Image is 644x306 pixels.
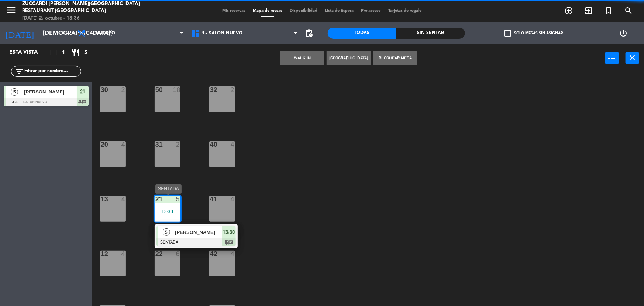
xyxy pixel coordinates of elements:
[155,184,182,194] div: SENTADA
[564,6,573,15] i: add_circle_outline
[626,52,639,64] button: close
[608,53,617,62] i: power_input
[15,67,24,76] i: filter_list
[63,29,72,38] i: arrow_drop_down
[173,86,180,93] div: 18
[4,48,53,57] div: Esta vista
[327,51,371,65] button: [GEOGRAPHIC_DATA]
[121,141,126,148] div: 4
[176,251,180,257] div: 6
[357,9,385,13] span: Pre-acceso
[373,51,417,65] button: Bloquear Mesa
[49,48,58,57] i: crop_square
[249,9,286,13] span: Mapa de mesas
[396,28,465,39] div: Sin sentar
[604,6,613,15] i: turned_in_not
[385,9,426,13] span: Tarjetas de regalo
[223,228,235,237] span: 13:30
[231,86,235,93] div: 2
[505,30,512,37] span: check_box_outline_blank
[328,28,396,39] div: Todas
[80,87,85,96] span: 21
[321,9,357,13] span: Lista de Espera
[71,48,80,57] i: restaurant
[280,51,324,65] button: WALK IN
[6,4,17,16] i: menu
[231,196,235,203] div: 4
[155,209,180,214] div: 13:30
[90,31,115,36] span: Almuerzo
[176,141,180,148] div: 2
[628,53,637,62] i: close
[11,88,18,96] span: 5
[121,86,126,93] div: 2
[22,15,155,22] div: [DATE] 2. octubre - 18:36
[24,67,81,75] input: Filtrar por nombre...
[218,9,249,13] span: Mis reservas
[286,9,321,13] span: Disponibilidad
[163,228,170,236] span: 5
[6,4,17,18] button: menu
[231,141,235,148] div: 4
[121,196,126,203] div: 4
[175,228,222,236] span: [PERSON_NAME]
[84,48,87,57] span: 5
[505,30,563,37] label: Solo mesas sin asignar
[619,29,628,38] i: power_settings_new
[231,251,235,257] div: 4
[121,251,126,257] div: 4
[62,48,65,57] span: 1
[584,6,593,15] i: exit_to_app
[624,6,633,15] i: search
[605,52,619,64] button: power_input
[176,196,180,203] div: 5
[305,29,314,38] span: pending_actions
[202,31,242,36] span: 1.- SALON NUEVO
[24,88,77,96] span: [PERSON_NAME]
[22,0,155,15] div: Zuccardi [PERSON_NAME][GEOGRAPHIC_DATA] - Restaurant [GEOGRAPHIC_DATA]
